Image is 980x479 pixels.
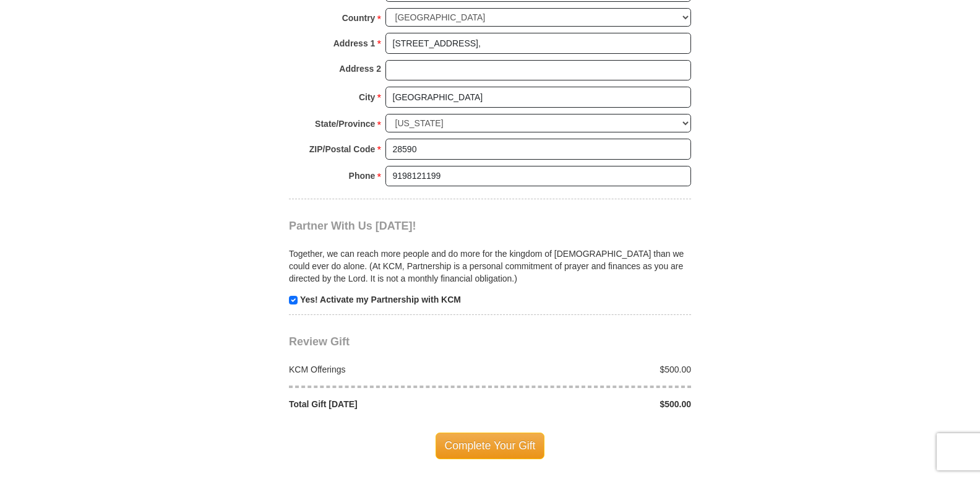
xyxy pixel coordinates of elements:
p: Together, we can reach more people and do more for the kingdom of [DEMOGRAPHIC_DATA] than we coul... [289,248,691,285]
strong: Country [342,9,376,27]
span: Partner With Us [DATE]! [289,220,416,232]
div: Total Gift [DATE] [283,398,491,410]
strong: ZIP/Postal Code [309,140,376,158]
div: KCM Offerings [283,363,491,376]
strong: State/Province [315,115,375,132]
strong: Phone [349,167,376,184]
strong: Address 2 [339,60,381,77]
strong: Address 1 [333,35,376,52]
div: $500.00 [490,363,698,376]
span: Complete Your Gift [436,433,545,459]
strong: Yes! Activate my Partnership with KCM [300,295,461,304]
div: $500.00 [490,398,698,410]
span: Review Gift [289,335,350,348]
strong: City [359,88,375,106]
